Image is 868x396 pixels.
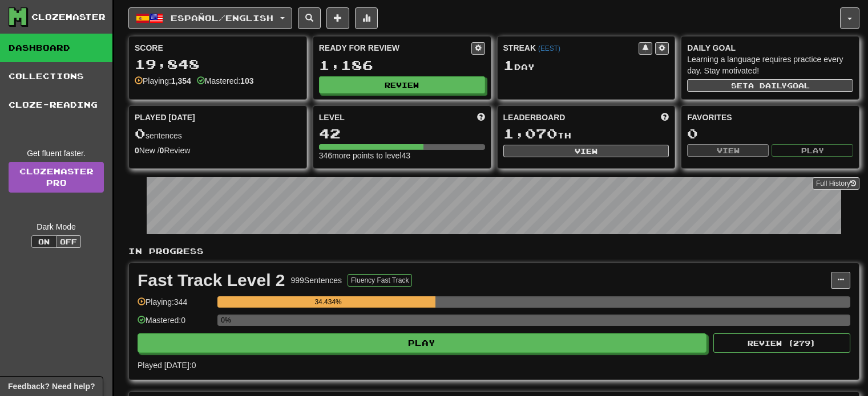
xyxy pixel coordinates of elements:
div: Clozemaster [31,11,106,23]
div: New / Review [135,145,301,156]
div: 19,848 [135,57,301,71]
div: Get fluent faster. [9,148,104,159]
span: Español / English [171,13,273,23]
button: Fluency Fast Track [348,274,412,287]
div: Streak [503,42,639,54]
div: 34.434% [221,296,435,308]
span: This week in points, UTC [661,112,669,123]
span: Score more points to level up [477,112,485,123]
button: Full History [813,177,859,190]
span: 1,070 [503,125,558,141]
p: In Progress [128,246,859,257]
button: Seta dailygoal [687,79,853,92]
button: View [687,144,769,157]
div: sentences [135,126,301,141]
div: Score [135,42,301,54]
strong: 0 [160,146,164,155]
span: Leaderboard [503,112,566,123]
div: Fast Track Level 2 [138,272,285,289]
button: Off [56,235,81,248]
button: On [31,235,56,248]
div: Mastered: [197,75,254,87]
div: Dark Mode [9,221,104,232]
button: Play [138,333,706,353]
button: More stats [355,7,378,29]
button: Play [772,144,853,157]
button: Add sentence to collection [326,7,349,29]
strong: 103 [240,76,253,85]
button: Español/English [128,7,292,29]
div: 346 more points to level 43 [319,150,485,161]
span: Played [DATE]: 0 [138,361,196,370]
button: Search sentences [298,7,321,29]
span: 0 [135,125,146,141]
div: Favorites [687,112,853,123]
strong: 1,354 [171,76,191,85]
strong: 0 [135,146,139,155]
div: th [503,126,669,141]
div: Ready for Review [319,42,471,54]
div: 999 Sentences [291,275,342,286]
a: (EEST) [538,44,560,52]
div: 42 [319,126,485,141]
span: Level [319,112,345,123]
span: Played [DATE] [135,112,195,123]
div: Mastered: 0 [138,315,212,333]
button: Review (279) [713,333,850,353]
div: Day [503,58,669,73]
div: Daily Goal [687,42,853,54]
span: 1 [503,57,514,73]
span: Open feedback widget [8,381,95,392]
button: View [503,145,669,157]
span: a daily [748,81,787,89]
div: 1,186 [319,58,485,72]
button: Review [319,76,485,93]
div: Playing: [135,75,191,87]
a: ClozemasterPro [9,162,104,193]
div: Playing: 344 [138,296,212,315]
div: Learning a language requires practice every day. Stay motivated! [687,54,853,76]
div: 0 [687,126,853,141]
